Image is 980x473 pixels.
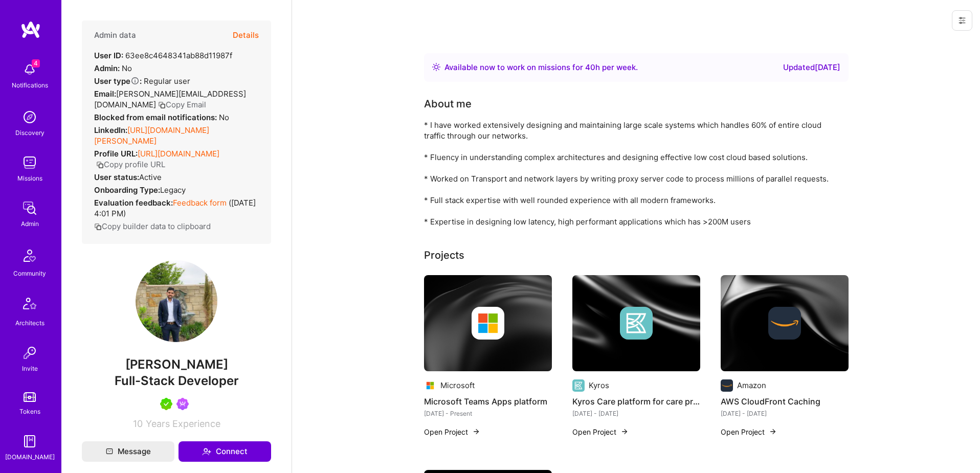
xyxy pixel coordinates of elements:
[94,63,132,74] div: No
[424,275,552,371] img: cover
[96,159,165,170] button: Copy profile URL
[179,441,271,462] button: Connect
[94,198,173,208] strong: Evaluation feedback:
[424,120,833,227] div: * I have worked extensively designing and maintaining large scale systems which handles 60% of en...
[94,112,229,123] div: No
[173,198,227,208] a: Feedback form
[721,379,733,392] img: Company logo
[12,80,48,91] div: Notifications
[176,398,189,410] img: Been on Mission
[94,112,219,122] strong: Blocked from email notifications:
[133,418,143,429] span: 10
[160,185,186,195] span: legacy
[17,173,42,184] div: Missions
[572,408,700,419] div: [DATE] - [DATE]
[94,185,160,195] strong: Onboarding Type:
[94,197,259,219] div: ( [DATE] 4:01 PM )
[769,427,777,436] img: arrow-right
[82,357,271,372] span: [PERSON_NAME]
[130,76,140,85] i: Help
[94,149,138,159] strong: Profile URL:
[82,441,174,462] button: Message
[572,379,585,392] img: Company logo
[158,101,166,109] i: icon Copy
[115,373,239,388] span: Full-Stack Developer
[22,363,38,374] div: Invite
[106,448,113,455] i: icon Mail
[24,392,36,402] img: tokens
[94,89,246,109] span: [PERSON_NAME][EMAIL_ADDRESS][DOMAIN_NAME]
[94,89,116,99] strong: Email:
[589,380,609,391] div: Kyros
[94,76,190,86] div: Regular user
[620,427,629,436] img: arrow-right
[768,307,801,340] img: Company logo
[94,76,142,86] strong: User type :
[20,20,41,39] img: logo
[94,125,127,135] strong: LinkedIn:
[96,161,104,169] i: icon Copy
[472,307,504,340] img: Company logo
[94,125,209,146] a: [URL][DOMAIN_NAME][PERSON_NAME]
[620,307,653,340] img: Company logo
[158,99,206,110] button: Copy Email
[202,447,211,456] i: icon Connect
[424,379,436,392] img: Company logo
[572,395,700,408] h4: Kyros Care platform for care providers to treat substance abuse
[94,31,136,40] h4: Admin data
[146,418,220,429] span: Years Experience
[94,223,102,231] i: icon Copy
[32,59,40,67] span: 4
[5,452,55,462] div: [DOMAIN_NAME]
[472,427,480,436] img: arrow-right
[424,96,472,111] div: About me
[19,343,40,363] img: Invite
[721,395,849,408] h4: AWS CloudFront Caching
[13,268,46,279] div: Community
[160,398,172,410] img: A.Teamer in Residence
[783,61,840,74] div: Updated [DATE]
[94,63,120,73] strong: Admin:
[94,221,211,232] button: Copy builder data to clipboard
[444,61,638,74] div: Available now to work on missions for h per week .
[19,406,40,417] div: Tokens
[19,198,40,218] img: admin teamwork
[233,20,259,50] button: Details
[424,247,464,263] div: Projects
[572,426,629,437] button: Open Project
[19,59,40,80] img: bell
[17,243,42,268] img: Community
[721,408,849,419] div: [DATE] - [DATE]
[15,127,44,138] div: Discovery
[17,293,42,318] img: Architects
[21,218,39,229] div: Admin
[424,408,552,419] div: [DATE] - Present
[139,172,162,182] span: Active
[424,395,552,408] h4: Microsoft Teams Apps platform
[721,426,777,437] button: Open Project
[432,63,440,71] img: Availability
[19,107,40,127] img: discovery
[94,172,139,182] strong: User status:
[19,152,40,173] img: teamwork
[721,275,849,371] img: cover
[19,431,40,452] img: guide book
[15,318,44,328] div: Architects
[572,275,700,371] img: cover
[737,380,766,391] div: Amazon
[94,50,232,61] div: 63ee8c4648341ab88d11987f
[94,51,123,60] strong: User ID:
[585,62,595,72] span: 40
[136,260,217,342] img: User Avatar
[440,380,475,391] div: Microsoft
[138,149,219,159] a: [URL][DOMAIN_NAME]
[424,426,480,437] button: Open Project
